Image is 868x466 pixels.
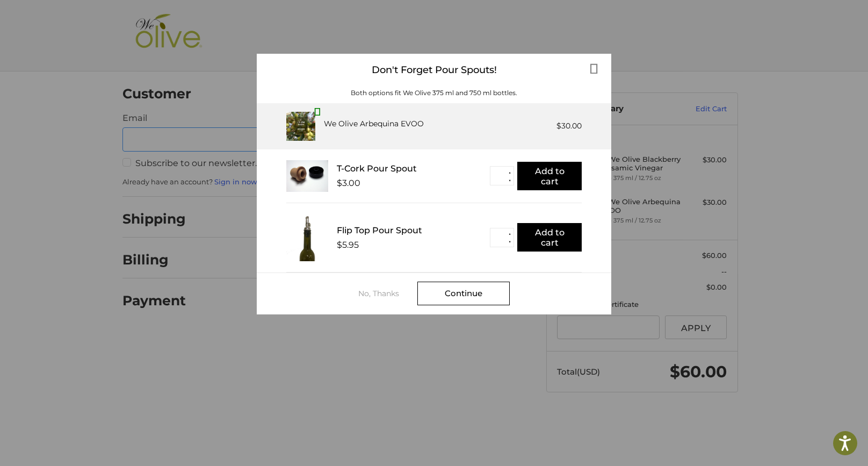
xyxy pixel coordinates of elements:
[505,176,513,184] button: ▼
[257,54,611,87] div: Don't Forget Pour Spouts!
[337,163,490,174] div: T-Cork Pour Spout
[517,162,582,190] button: Add to cart
[337,225,490,235] div: Flip Top Pour Spout
[505,238,513,246] button: ▼
[358,289,417,298] div: No, Thanks
[257,88,611,98] div: Both options fit We Olive 375 ml and 750 ml bottles.
[15,16,121,25] p: We're away right now. Please check back later!
[286,160,328,192] img: T_Cork__22625.1711686153.233.225.jpg
[517,223,582,252] button: Add to cart
[556,120,582,132] div: $30.00
[286,214,328,261] img: FTPS_bottle__43406.1705089544.233.225.jpg
[337,240,359,250] div: $5.95
[124,14,136,27] button: Open LiveChat chat widget
[417,282,510,305] div: Continue
[337,178,360,188] div: $3.00
[505,168,513,176] button: ▲
[324,118,424,130] div: We Olive Arbequina EVOO
[505,230,513,238] button: ▲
